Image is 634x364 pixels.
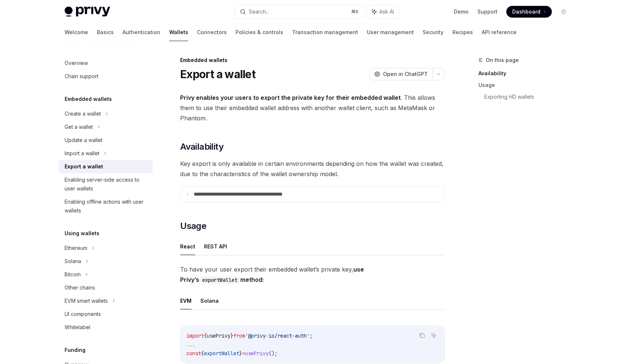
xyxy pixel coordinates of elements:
[369,68,432,80] button: Open in ChatGPT
[65,175,148,193] div: Enabling server-side access to user wallets
[482,23,517,41] a: API reference
[367,5,399,18] button: Ask AI
[207,332,230,339] span: usePrivy
[200,292,219,309] button: Solana
[59,173,153,195] a: Enabling server-side access to user wallets
[180,220,206,232] span: Usage
[186,350,201,357] span: const
[249,7,269,16] div: Search...
[59,70,153,83] a: Chain support
[478,68,575,79] a: Availability
[59,134,153,147] a: Update a wallet
[383,70,428,78] span: Open in ChatGPT
[180,57,445,64] div: Embedded wallets
[478,79,575,91] a: Usage
[379,8,394,15] span: Ask AI
[242,350,245,357] span: =
[180,266,364,283] strong: use Privy’s method:
[65,270,81,279] div: Bitcoin
[429,331,438,340] button: Ask AI
[65,296,108,305] div: EVM smart wallets
[292,23,358,41] a: Transaction management
[245,350,269,357] span: usePrivy
[65,283,95,292] div: Other chains
[59,281,153,294] a: Other chains
[180,238,195,255] button: React
[239,350,242,357] span: }
[180,94,401,101] strong: Privy enables your users to export the private key for their embedded wallet
[65,257,81,266] div: Solana
[59,195,153,217] a: Enabling offline actions with user wallets
[65,346,85,354] h5: Funding
[186,341,195,348] span: ...
[123,23,160,41] a: Authentication
[484,91,575,103] a: Exporting HD wallets
[65,72,98,81] div: Chain support
[65,323,90,332] div: Whitelabel
[245,332,310,339] span: '@privy-io/react-auth'
[235,5,363,18] button: Search...⌘K
[59,321,153,334] a: Whitelabel
[65,244,87,252] div: Ethereum
[169,23,188,41] a: Wallets
[65,123,93,131] div: Get a wallet
[204,238,227,255] button: REST API
[180,264,445,285] span: To have your user export their embedded wallet’s private key,
[186,332,204,339] span: import
[65,229,99,238] h5: Using wallets
[199,276,240,284] code: exportWallet
[97,23,114,41] a: Basics
[65,310,101,318] div: UI components
[310,332,313,339] span: ;
[197,23,227,41] a: Connectors
[204,332,207,339] span: {
[65,95,112,103] h5: Embedded wallets
[65,162,103,171] div: Export a wallet
[59,307,153,321] a: UI components
[204,350,239,357] span: exportWallet
[59,57,153,70] a: Overview
[180,141,223,153] span: Availability
[65,149,99,158] div: Import a wallet
[477,8,498,15] a: Support
[65,59,88,68] div: Overview
[512,8,540,15] span: Dashboard
[180,68,255,81] h1: Export a wallet
[180,292,192,309] button: EVM
[367,23,414,41] a: User management
[236,23,283,41] a: Policies & controls
[65,23,88,41] a: Welcome
[351,9,359,15] span: ⌘ K
[506,6,552,18] a: Dashboard
[269,350,277,357] span: ();
[180,159,445,179] span: Key export is only available in certain environments depending on how the wallet was created, due...
[65,109,101,118] div: Create a wallet
[180,92,445,123] span: . This allows them to use their embedded wallet address with another wallet client, such as MetaM...
[65,136,102,145] div: Update a wallet
[486,56,519,65] span: On this page
[558,6,569,18] button: Toggle dark mode
[65,197,148,215] div: Enabling offline actions with user wallets
[452,23,473,41] a: Recipes
[201,350,204,357] span: {
[65,7,110,17] img: light logo
[233,332,245,339] span: from
[417,331,427,340] button: Copy the contents from the code block
[59,160,153,173] a: Export a wallet
[230,332,233,339] span: }
[423,23,444,41] a: Security
[454,8,469,15] a: Demo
